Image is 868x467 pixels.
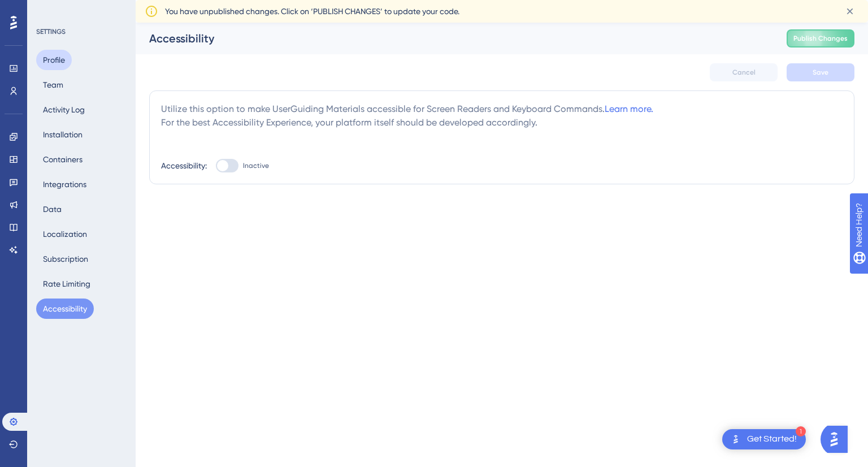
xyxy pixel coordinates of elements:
[161,102,843,129] div: Utilize this option to make UserGuiding Materials accessible for Screen Readers and Keyboard Comm...
[729,433,743,446] img: launcher-image-alternative-text
[722,429,806,449] div: Open Get Started! checklist, remaining modules: 1
[36,27,128,36] div: SETTINGS
[36,299,94,319] button: Accessibility
[243,161,269,170] span: Inactive
[787,63,854,81] button: Save
[36,174,93,194] button: Integrations
[36,124,89,145] button: Installation
[36,224,94,244] button: Localization
[796,426,806,436] div: 1
[36,249,95,269] button: Subscription
[36,75,70,95] button: Team
[36,149,89,170] button: Containers
[821,422,854,456] iframe: UserGuiding AI Assistant Launcher
[36,50,72,70] button: Profile
[165,5,459,18] span: You have unpublished changes. Click on ‘PUBLISH CHANGES’ to update your code.
[161,159,207,172] div: Accessibility:
[36,100,92,120] button: Activity Log
[36,274,97,294] button: Rate Limiting
[710,63,778,81] button: Cancel
[605,103,653,114] a: Learn more.
[36,199,68,219] button: Data
[747,433,797,446] div: Get Started!
[149,31,758,46] div: Accessibility
[813,68,828,77] span: Save
[27,3,71,16] span: Need Help?
[787,29,854,47] button: Publish Changes
[793,34,848,43] span: Publish Changes
[732,68,756,77] span: Cancel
